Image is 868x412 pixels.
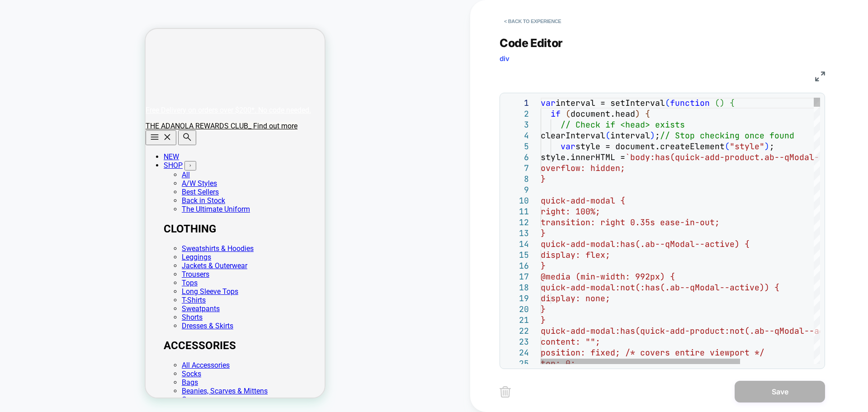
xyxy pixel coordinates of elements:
[505,228,529,239] div: 13
[541,326,789,336] span: quick-add-modal:has(quick-add-product:not(.ab--qMo
[541,206,600,217] span: right: 100%;
[505,271,529,282] div: 17
[505,163,529,174] div: 7
[505,293,529,304] div: 19
[541,195,625,206] span: quick-add-modal {
[769,141,774,152] span: ;
[541,163,625,173] span: overflow: hidden;
[605,130,610,141] span: (
[500,14,566,28] button: < Back to experience
[505,336,529,347] div: 23
[505,174,529,185] div: 8
[650,130,655,141] span: )
[541,347,764,358] span: position: fixed; /* covers entire viewport */
[541,260,546,271] span: }
[505,282,529,293] div: 18
[541,130,605,141] span: clearInterval
[576,141,725,152] span: style = document.createElement
[505,315,529,326] div: 21
[725,141,730,152] span: (
[505,217,529,228] div: 12
[505,347,529,358] div: 24
[735,381,825,403] button: Save
[500,36,563,50] span: Code Editor
[505,109,529,119] div: 2
[505,141,529,152] div: 5
[505,195,529,206] div: 10
[541,304,546,314] span: }
[571,109,635,119] span: document.head
[660,130,794,141] span: // Stop checking once found
[655,130,660,141] span: ;
[505,239,529,250] div: 14
[541,293,610,303] span: display: none;
[505,152,529,163] div: 6
[500,54,509,63] span: div
[730,141,764,152] span: "style"
[665,98,670,108] span: (
[541,336,600,347] span: content: "";
[720,98,725,108] span: )
[764,141,769,152] span: )
[541,358,576,369] span: top: 0;
[715,98,720,108] span: (
[541,228,546,238] span: }
[556,98,665,108] span: interval = setInterval
[730,98,735,108] span: {
[541,282,779,293] span: quick-add-modal:not(:has(.ab--qModal--active)) {
[566,109,571,119] span: (
[505,185,529,195] div: 9
[815,71,825,81] img: fullscreen
[541,98,556,108] span: var
[505,98,529,109] div: 1
[505,358,529,369] div: 25
[561,141,576,152] span: var
[541,271,675,282] span: @media (min-width: 992px) {
[541,239,750,249] span: quick-add-modal:has(.ab--qModal--active) {
[505,206,529,217] div: 11
[500,386,511,398] img: delete
[505,304,529,315] div: 20
[541,174,546,184] span: }
[541,217,720,227] span: transition: right 0.35s ease-in-out;
[541,250,610,260] span: display: flex;
[541,315,546,325] span: }
[505,260,529,271] div: 16
[541,152,625,162] span: style.innerHTML =
[670,98,710,108] span: function
[505,130,529,141] div: 4
[645,109,650,119] span: {
[610,130,650,141] span: interval
[635,109,640,119] span: )
[561,119,685,130] span: // Check if <head> exists
[505,250,529,260] div: 15
[551,109,561,119] span: if
[505,119,529,130] div: 3
[505,326,529,336] div: 22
